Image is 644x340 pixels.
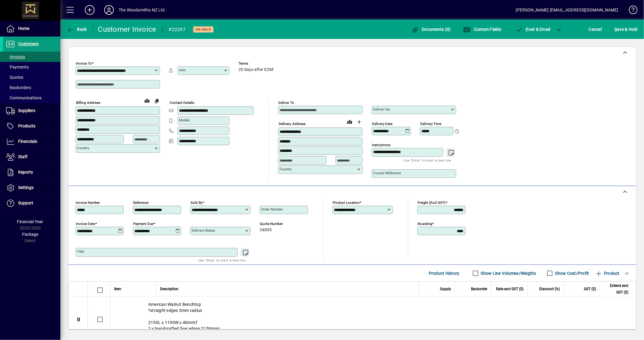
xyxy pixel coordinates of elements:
[196,27,211,31] span: On hold
[587,24,604,35] button: Cancel
[480,270,536,276] label: Show Line Volumes/Weights
[18,170,33,175] span: Reports
[133,200,149,205] mat-label: Reference
[624,1,636,21] a: Knowledge Base
[614,24,638,34] span: ave & Hold
[440,286,451,292] span: Supply
[3,119,60,134] a: Products
[3,62,60,72] a: Payments
[133,222,153,226] mat-label: Payment due
[18,154,27,159] span: Staff
[418,200,446,205] mat-label: Freight (excl GST)
[60,24,94,35] app-page-header-button: Back
[278,101,294,105] mat-label: Deliver To
[429,268,460,278] span: Product History
[333,200,360,205] mat-label: Product location
[65,24,88,35] button: Back
[373,107,390,111] mat-label: Deliver via
[404,157,451,164] mat-hint: Use 'Enter' to start a new line
[76,61,92,66] mat-label: Invoice To
[410,24,452,35] button: Documents (0)
[77,249,84,254] mat-label: Title
[67,27,87,32] span: Back
[463,27,501,32] span: Custom Fields
[3,72,60,82] a: Quotes
[512,24,553,35] button: Post & Email
[3,149,60,165] a: Staff
[98,24,156,34] div: Customer Invoice
[3,165,60,180] a: Reports
[6,75,23,80] span: Quotes
[18,185,34,190] span: Settings
[592,268,623,279] button: Product
[80,5,99,15] button: Add
[76,200,100,205] mat-label: Invoice number
[595,268,620,278] span: Product
[496,286,524,292] span: Rate excl GST ($)
[539,286,560,292] span: Discount (%)
[6,85,31,90] span: Backorders
[372,122,392,126] mat-label: Delivery date
[99,5,119,15] button: Profile
[179,118,190,122] mat-label: Mobile
[160,286,178,292] span: Description
[18,200,33,205] span: Support
[76,222,95,226] mat-label: Invoice date
[114,286,121,292] span: Item
[3,180,60,195] a: Settings
[526,27,529,32] span: P
[192,228,215,233] mat-label: Delivery status
[239,67,273,72] span: 20 days after EOM
[3,52,60,62] a: Invoices
[6,95,42,100] span: Communications
[471,286,487,292] span: Backorder
[589,24,602,34] span: Cancel
[191,200,202,205] mat-label: Sold by
[516,5,618,15] div: [PERSON_NAME] [EMAIL_ADDRESS][DOMAIN_NAME]
[77,146,89,150] mat-label: Country
[18,108,35,113] span: Suppliers
[18,139,37,144] span: Financials
[3,103,60,118] a: Suppliers
[418,222,432,226] mat-label: Rounding
[152,96,162,106] button: Copy to Delivery address
[515,27,550,32] span: ost & Email
[6,65,29,69] span: Payments
[412,27,451,32] span: Documents (0)
[462,24,503,35] button: Custom Fields
[198,257,246,264] mat-hint: Use 'Enter' to start a new line
[614,27,617,32] span: S
[260,222,296,226] span: Quote number
[3,93,60,103] a: Communications
[426,268,462,279] button: Product History
[179,68,186,72] mat-label: Attn
[3,196,60,211] a: Support
[345,117,354,127] a: View on map
[17,219,43,224] span: Financial Year
[280,167,292,171] mat-label: Country
[239,62,275,66] span: Terms
[260,228,272,233] span: 34095
[169,25,186,34] div: #22297
[604,282,628,296] span: Extend excl GST ($)
[613,24,639,35] button: Save & Hold
[3,21,60,36] a: Home
[18,123,35,128] span: Products
[584,286,596,292] span: GST ($)
[119,5,167,15] div: The Woodsmiths NZ Ltd .
[373,171,401,175] mat-label: Courier Reference
[261,207,283,211] mat-label: Order number
[18,26,29,31] span: Home
[3,134,60,149] a: Financials
[6,54,25,59] span: Invoices
[142,96,152,105] a: View on map
[18,41,39,46] span: Customers
[22,232,38,237] span: Package
[3,82,60,93] a: Backorders
[372,143,390,147] mat-label: Instructions
[420,122,441,126] mat-label: Delivery time
[354,117,364,127] button: Choose address
[554,270,589,276] label: Show Cost/Profit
